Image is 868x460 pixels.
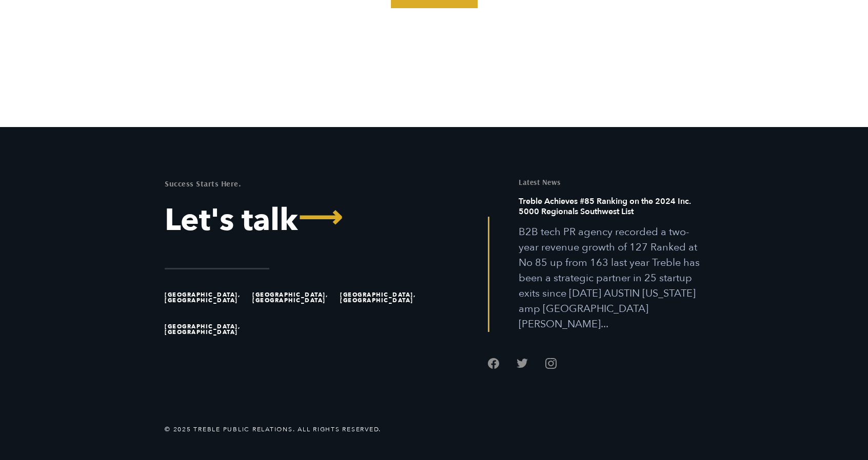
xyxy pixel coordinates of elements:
a: Read this article [519,196,703,332]
h6: Treble Achieves #85 Ranking on the 2024 Inc. 5000 Regionals Southwest List [519,196,703,224]
a: Follow us on Twitter [517,358,528,369]
mark: Success Starts Here. [165,178,241,189]
li: [GEOGRAPHIC_DATA], [GEOGRAPHIC_DATA] [165,313,248,345]
a: Let's Talk [165,205,426,236]
li: [GEOGRAPHIC_DATA], [GEOGRAPHIC_DATA] [165,282,248,313]
a: Follow us on Facebook [488,358,499,369]
p: B2B tech PR agency recorded a two-year revenue growth of 127 Ranked at No 85 up from 163 last yea... [519,224,703,332]
span: ⟶ [298,202,342,233]
li: © 2025 Treble Public Relations. All Rights Reserved. [165,425,381,433]
li: [GEOGRAPHIC_DATA], [GEOGRAPHIC_DATA] [340,282,423,313]
li: [GEOGRAPHIC_DATA], [GEOGRAPHIC_DATA] [252,282,336,313]
a: Follow us on Instagram [545,358,557,369]
h5: Latest News [519,178,703,186]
